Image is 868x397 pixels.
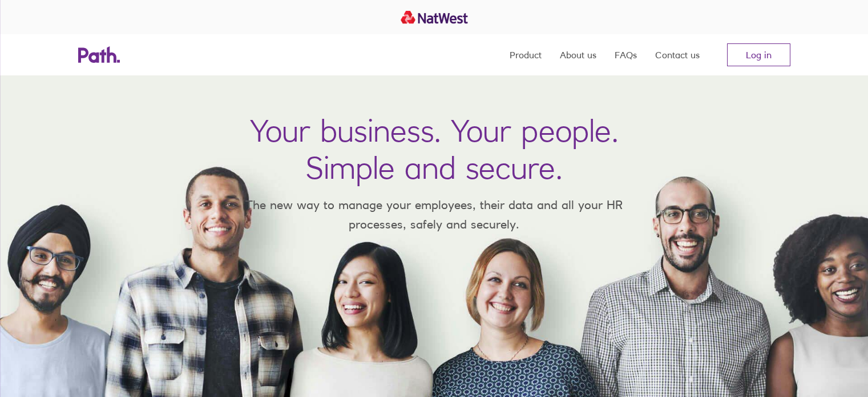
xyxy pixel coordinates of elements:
p: The new way to manage your employees, their data and all your HR processes, safely and securely. [229,195,640,234]
h1: Your business. Your people. Simple and secure. [250,112,619,186]
a: Log in [727,43,790,66]
a: Product [510,34,542,75]
a: FAQs [615,34,637,75]
a: About us [560,34,596,75]
a: Contact us [655,34,700,75]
